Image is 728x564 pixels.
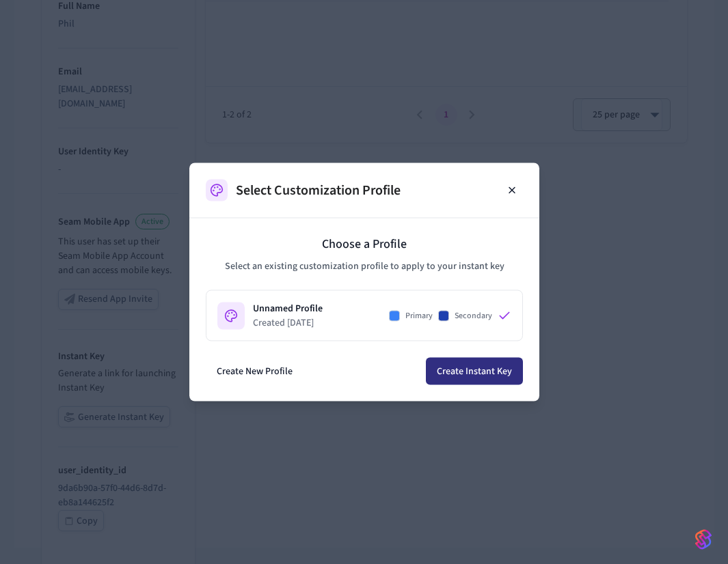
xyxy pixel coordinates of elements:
img: SeamLogoGradient.69752ec5.svg [695,528,712,550]
span: Secondary [455,310,492,321]
span: Primary [405,310,433,321]
button: Create Instant Key [426,358,523,385]
p: Created [DATE] [253,316,323,330]
div: Unnamed ProfileCreated [DATE]PrimarySecondary [206,290,523,341]
p: Choose a Profile [206,235,523,254]
h3: Unnamed Profile [253,302,323,316]
p: Select an existing customization profile to apply to your instant key [206,259,523,274]
h2: Select Customization Profile [236,181,401,200]
button: Create New Profile [206,358,304,385]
